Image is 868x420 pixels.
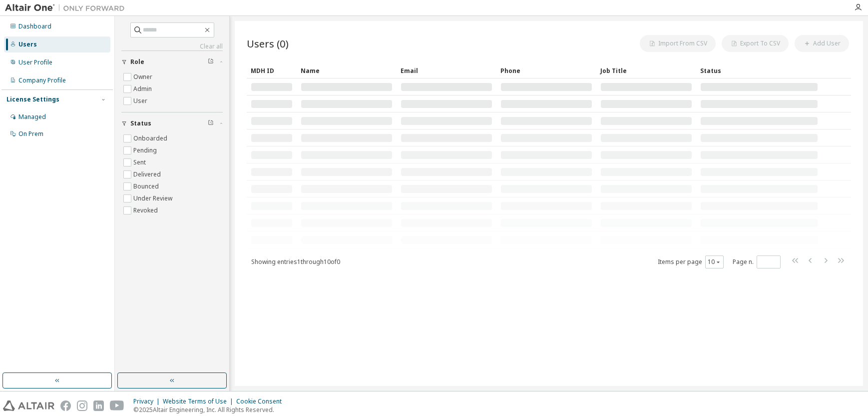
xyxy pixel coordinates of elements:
div: Dashboard [18,22,51,30]
button: Add User [795,35,849,52]
label: Delivered [133,168,163,180]
label: Revoked [133,204,160,216]
div: Name [301,62,393,78]
img: linkedin.svg [93,400,104,411]
div: MDH ID [251,62,293,78]
img: Altair One [5,3,130,13]
button: Role [121,51,223,73]
div: Email [401,62,492,78]
span: Status [130,119,151,127]
div: User Profile [18,58,52,66]
div: Status [700,62,818,78]
div: Company Profile [18,76,66,84]
label: Under Review [133,192,174,204]
span: Items per page [658,255,724,268]
span: Clear filter [208,119,214,127]
div: Privacy [133,397,163,405]
img: facebook.svg [60,400,71,411]
label: Onboarded [133,132,169,144]
span: Clear filter [208,58,214,66]
div: Cookie Consent [236,397,288,405]
img: youtube.svg [110,400,124,411]
div: On Prem [18,130,43,138]
label: User [133,95,149,107]
button: Export To CSV [722,35,789,52]
span: Role [130,58,144,66]
div: Website Terms of Use [163,397,236,405]
label: Owner [133,71,154,83]
label: Bounced [133,180,161,192]
button: 10 [708,258,721,266]
a: Clear all [121,42,223,50]
label: Pending [133,144,159,156]
img: altair_logo.svg [3,400,54,411]
div: Users [18,40,37,48]
label: Sent [133,156,148,168]
span: Users (0) [247,36,289,50]
div: Job Title [600,62,692,78]
div: License Settings [6,95,59,103]
img: instagram.svg [77,400,87,411]
button: Status [121,112,223,134]
span: Page n. [733,255,781,268]
div: Phone [500,62,592,78]
span: Showing entries 1 through 10 of 0 [251,257,340,266]
div: Managed [18,113,46,121]
p: © 2025 Altair Engineering, Inc. All Rights Reserved. [133,405,288,414]
label: Admin [133,83,154,95]
button: Import From CSV [640,35,716,52]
